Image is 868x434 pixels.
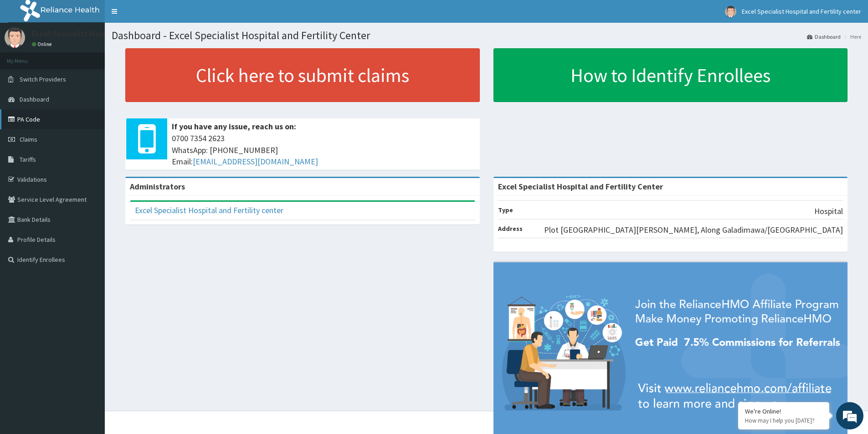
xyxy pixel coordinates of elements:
div: Chat with us now [47,51,153,63]
b: Type [498,206,513,214]
a: Dashboard [807,33,841,41]
p: Excel Specialist Hospital and Fertility center [32,30,191,38]
span: Excel Specialist Hospital and Fertility center [742,7,861,15]
div: We're Online! [745,407,822,415]
a: Online [32,41,54,47]
span: We're online! [53,115,126,207]
b: If you have any issue, reach us on: [172,121,296,132]
a: [EMAIL_ADDRESS][DOMAIN_NAME] [193,156,318,167]
li: Here [842,33,861,41]
img: User Image [5,27,25,48]
a: Click here to submit claims [125,48,480,102]
a: How to Identify Enrollees [493,48,848,102]
p: Plot [GEOGRAPHIC_DATA][PERSON_NAME], Along Galadimawa/[GEOGRAPHIC_DATA] [544,224,843,236]
p: Hospital [814,205,843,217]
strong: Excel Specialist Hospital and Fertility Center [498,181,663,192]
a: Excel Specialist Hospital and Fertility center [135,205,283,215]
span: Dashboard [20,95,49,103]
img: User Image [725,6,736,17]
h1: Dashboard - Excel Specialist Hospital and Fertility Center [112,30,861,41]
span: Claims [20,135,37,143]
b: Address [498,225,523,233]
span: Switch Providers [20,75,66,83]
textarea: Type your message and hit 'Enter' [5,249,174,281]
span: Tariffs [20,155,36,163]
img: d_794563401_company_1708531726252_794563401 [17,46,37,68]
p: How may I help you today? [745,417,822,424]
b: Administrators [130,181,185,192]
div: Minimize live chat window [149,5,171,26]
span: 0700 7354 2623 WhatsApp: [PHONE_NUMBER] Email: [172,133,475,168]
